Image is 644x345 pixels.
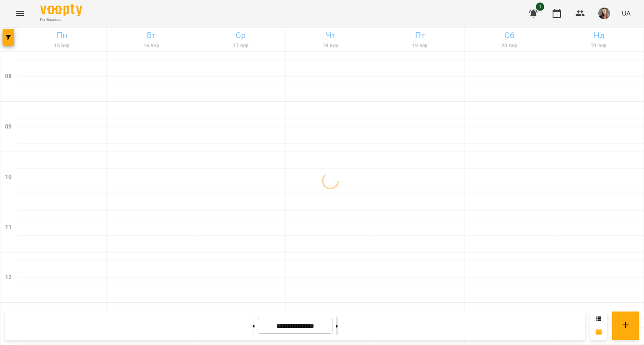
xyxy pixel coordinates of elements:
[18,29,105,42] h6: Пн
[197,42,284,50] h6: 17 вер
[18,42,105,50] h6: 15 вер
[5,223,12,232] h6: 11
[598,8,610,19] img: 6616469b542043e9b9ce361bc48015fd.jpeg
[556,42,642,50] h6: 21 вер
[10,3,30,23] button: Menu
[622,9,631,18] span: UA
[40,17,82,23] span: For Business
[466,29,553,42] h6: Сб
[108,29,195,42] h6: Вт
[466,42,553,50] h6: 20 вер
[5,273,12,282] h6: 12
[618,5,634,21] button: UA
[377,42,463,50] h6: 19 вер
[556,29,642,42] h6: Нд
[5,72,12,81] h6: 08
[5,122,12,131] h6: 09
[377,29,463,42] h6: Пт
[536,3,544,11] span: 1
[287,29,374,42] h6: Чт
[197,29,284,42] h6: Ср
[5,172,12,182] h6: 10
[287,42,374,50] h6: 18 вер
[40,4,82,16] img: Voopty Logo
[108,42,195,50] h6: 16 вер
